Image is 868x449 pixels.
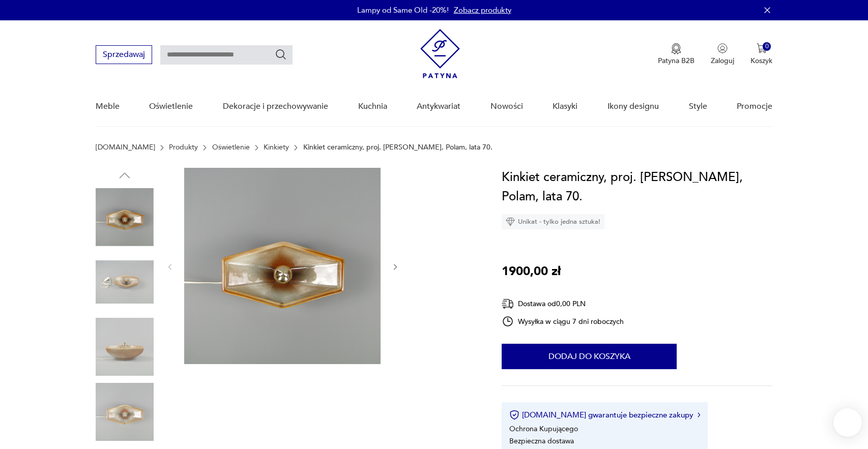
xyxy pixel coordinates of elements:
div: Dostawa od 0,00 PLN [502,297,624,310]
a: Sprzedawaj [96,52,152,59]
img: Ikona dostawy [502,297,514,310]
p: Koszyk [750,56,772,66]
img: Ikona medalu [671,43,681,54]
a: Oświetlenie [212,143,250,152]
div: 0 [763,42,771,51]
a: Style [689,87,707,126]
div: Unikat - tylko jedna sztuka! [502,214,604,229]
button: Sprzedawaj [96,45,152,64]
button: Patyna B2B [658,43,695,66]
li: Bezpieczna dostawa [509,436,574,446]
a: [DOMAIN_NAME] [96,143,155,152]
img: Zdjęcie produktu Kinkiet ceramiczny, proj. A. Sadulski, Polam, lata 70. [96,318,154,376]
a: Ikona medaluPatyna B2B [658,43,695,66]
a: Produkty [169,143,198,152]
img: Zdjęcie produktu Kinkiet ceramiczny, proj. A. Sadulski, Polam, lata 70. [96,383,154,441]
img: Zdjęcie produktu Kinkiet ceramiczny, proj. A. Sadulski, Polam, lata 70. [96,188,154,246]
a: Dekoracje i przechowywanie [223,87,328,126]
iframe: Smartsupp widget button [833,408,862,437]
a: Nowości [490,87,523,126]
img: Zdjęcie produktu Kinkiet ceramiczny, proj. A. Sadulski, Polam, lata 70. [96,253,154,311]
li: Ochrona Kupującego [509,424,578,434]
a: Klasyki [553,87,577,126]
button: Zaloguj [711,43,734,66]
a: Ikony designu [607,87,659,126]
p: Patyna B2B [658,56,695,66]
img: Zdjęcie produktu Kinkiet ceramiczny, proj. A. Sadulski, Polam, lata 70. [184,168,381,364]
img: Ikonka użytkownika [717,43,728,53]
p: Zaloguj [711,56,734,66]
a: Kinkiety [264,143,289,152]
img: Ikona koszyka [757,43,767,53]
p: Lampy od Same Old -20%! [357,5,449,15]
img: Ikona certyfikatu [509,410,519,420]
img: Ikona diamentu [506,217,515,226]
a: Meble [96,87,120,126]
a: Antykwariat [417,87,460,126]
button: Szukaj [275,48,287,61]
a: Zobacz produkty [454,5,511,15]
h1: Kinkiet ceramiczny, proj. [PERSON_NAME], Polam, lata 70. [502,168,772,206]
button: [DOMAIN_NAME] gwarantuje bezpieczne zakupy [509,410,700,420]
button: 0Koszyk [750,43,772,66]
a: Kuchnia [358,87,387,126]
div: Wysyłka w ciągu 7 dni roboczych [502,315,624,327]
button: Dodaj do koszyka [502,344,677,369]
img: Patyna - sklep z meblami i dekoracjami vintage [420,29,460,78]
a: Oświetlenie [149,87,193,126]
p: 1900,00 zł [502,262,561,281]
a: Promocje [737,87,772,126]
img: Ikona strzałki w prawo [698,412,701,417]
p: Kinkiet ceramiczny, proj. [PERSON_NAME], Polam, lata 70. [303,143,493,152]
